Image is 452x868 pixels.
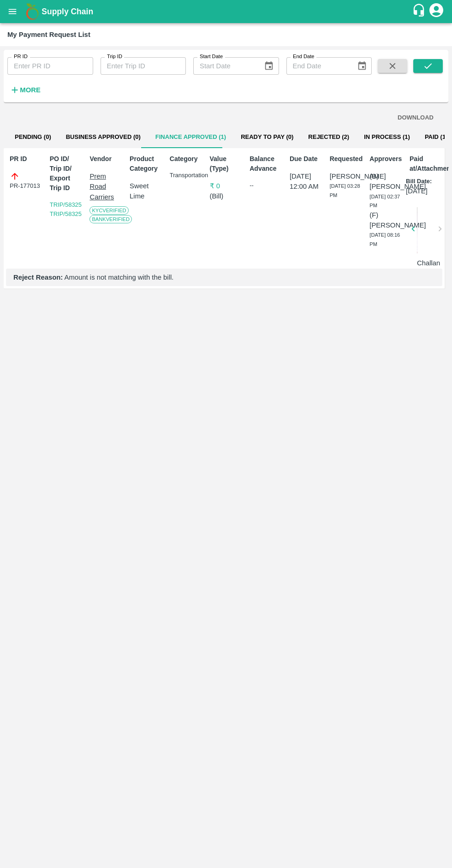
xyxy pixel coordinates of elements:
p: Requested [330,154,363,164]
a: Supply Chain [42,5,412,18]
span: Bank Verified [89,215,132,223]
button: Ready To Pay (0) [233,126,301,148]
span: [DATE] 03:28 PM [330,183,360,198]
p: PO ID/ Trip ID/ Export Trip ID [50,154,83,193]
p: Amount is not matching with the bill. [13,272,435,282]
button: Business Approved (0) [59,126,148,148]
p: (F) [PERSON_NAME] [369,210,402,231]
button: Finance Approved (1) [148,126,233,148]
a: TRIP/58325 TRIP/58325 [50,201,82,217]
label: Start Date [200,53,223,60]
label: End Date [293,53,314,60]
p: ₹ 0 [210,181,243,191]
strong: More [20,86,41,94]
p: Approvers [369,154,402,164]
p: Prem Road Carriers [89,171,122,202]
button: Pending (0) [7,126,59,148]
p: [PERSON_NAME] [330,171,363,181]
b: Reject Reason: [13,274,63,281]
p: Challan [417,258,436,268]
p: ( Bill ) [210,191,243,201]
p: Vendor [89,154,122,164]
p: PR ID [10,154,42,164]
div: My Payment Request List [7,29,90,41]
p: Value (Type) [210,154,243,174]
p: Transportation [170,171,202,180]
span: KYC Verified [89,206,128,215]
p: Bill Date: [406,177,432,186]
button: Rejected (2) [301,126,357,148]
button: Choose date [353,57,371,75]
button: More [7,82,43,98]
div: account of current user [428,2,445,21]
span: [DATE] 08:16 PM [369,232,400,247]
button: In Process (1) [357,126,417,148]
input: Start Date [193,57,256,75]
b: Supply Chain [42,7,93,16]
input: Enter PR ID [7,57,93,75]
span: [DATE] 02:37 PM [369,194,400,209]
div: -- [250,181,282,190]
p: Product Category [130,154,162,174]
input: Enter Trip ID [101,57,186,75]
p: Category [170,154,202,164]
button: DOWNLOAD [394,110,437,126]
label: PR ID [14,53,28,60]
p: (B) [PERSON_NAME] [369,171,402,192]
p: [DATE] 12:00 AM [290,171,322,192]
p: [DATE] [406,186,428,196]
div: PR-177013 [10,171,42,191]
p: Paid at/Attachments [410,154,442,174]
p: Due Date [290,154,322,164]
img: logo [23,2,42,21]
div: customer-support [412,3,428,20]
button: open drawer [2,1,23,22]
input: End Date [286,57,350,75]
button: Choose date [260,57,278,75]
p: Balance Advance [250,154,282,174]
p: Sweet Lime [130,181,162,202]
label: Trip ID [107,53,122,60]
